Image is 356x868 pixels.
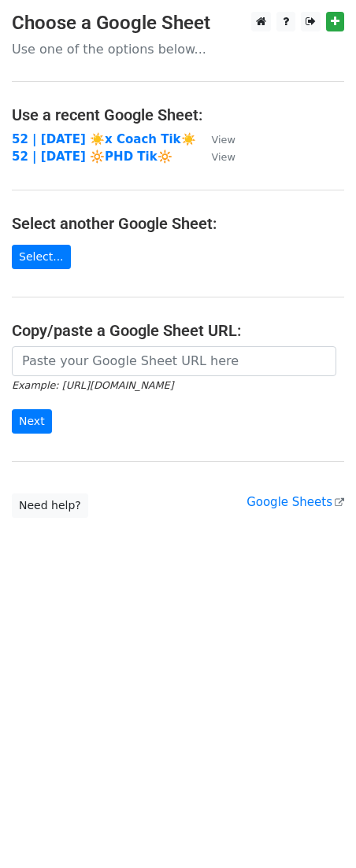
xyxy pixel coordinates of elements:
a: 52 | [DATE] ☀️x Coach Tik☀️ [12,132,196,146]
a: Select... [12,245,71,269]
a: Google Sheets [247,495,344,509]
a: View [196,132,235,146]
p: Use one of the options below... [12,41,344,57]
h4: Select another Google Sheet: [12,214,344,233]
h3: Choose a Google Sheet [12,12,344,35]
h4: Copy/paste a Google Sheet URL: [12,321,344,340]
small: View [212,151,235,163]
a: View [196,150,235,164]
input: Paste your Google Sheet URL here [12,346,336,376]
small: View [212,134,235,146]
small: Example: [URL][DOMAIN_NAME] [12,379,173,391]
input: Next [12,409,52,434]
h4: Use a recent Google Sheet: [12,105,344,124]
a: 52 | [DATE] 🔆PHD Tik🔆 [12,150,172,164]
a: Need help? [12,493,88,518]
